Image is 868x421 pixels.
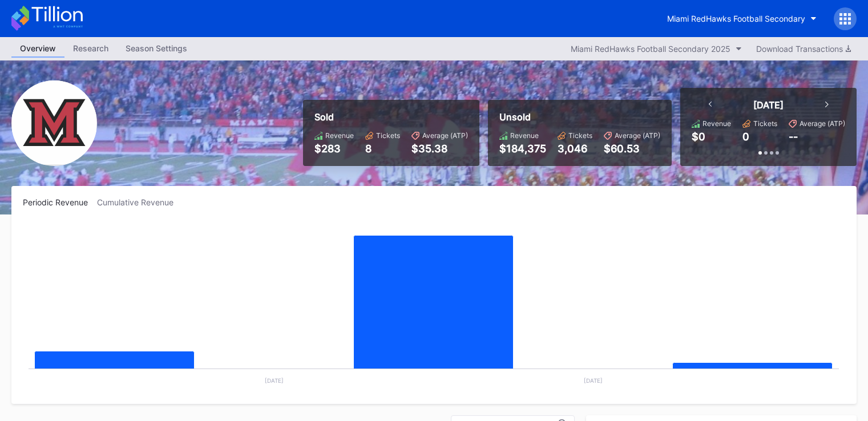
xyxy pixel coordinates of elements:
div: Tickets [753,119,777,128]
button: Miami RedHawks Football Secondary [659,8,825,29]
a: Research [64,40,117,58]
div: Tickets [376,131,400,140]
button: Miami RedHawks Football Secondary 2025 [565,41,748,56]
div: Average (ATP) [422,131,468,140]
div: Unsold [499,111,660,123]
div: Average (ATP) [800,119,845,128]
div: Download Transactions [756,44,851,54]
div: Cumulative Revenue [97,197,183,207]
div: Research [64,40,117,56]
div: Revenue [510,131,539,140]
div: Tickets [568,131,592,140]
div: $35.38 [411,143,468,155]
text: [DATE] [584,377,603,384]
div: 0 [742,131,749,143]
div: Revenue [325,131,354,140]
div: Average (ATP) [615,131,660,140]
div: Miami RedHawks Football Secondary 2025 [571,44,730,54]
div: -- [789,131,798,143]
div: Periodic Revenue [23,197,97,207]
div: Season Settings [117,40,196,56]
button: Download Transactions [750,41,857,56]
div: 8 [365,143,400,155]
a: Overview [11,40,64,58]
svg: Chart title [23,221,845,392]
div: $60.53 [604,143,660,155]
div: Revenue [703,119,731,128]
div: $184,375 [499,143,546,155]
div: $283 [314,143,354,155]
a: Season Settings [117,40,196,58]
div: $0 [692,131,705,143]
div: 3,046 [558,143,592,155]
div: [DATE] [753,99,784,111]
img: Miami_RedHawks_Football_Secondary.png [11,80,97,166]
div: Miami RedHawks Football Secondary [667,14,805,23]
div: Sold [314,111,468,123]
text: [DATE] [265,377,284,384]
